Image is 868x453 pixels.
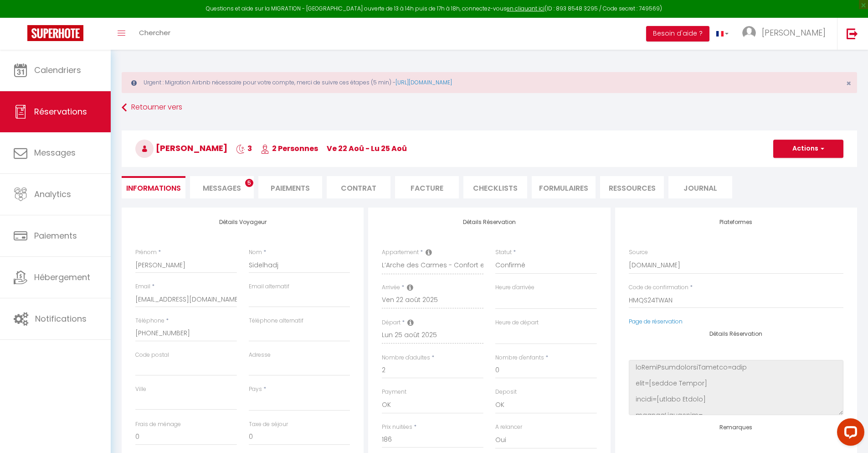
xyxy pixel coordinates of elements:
span: [PERSON_NAME] [762,27,826,38]
h4: Détails Réservation [382,219,596,225]
li: Informations [122,176,185,198]
span: Messages [34,147,76,158]
label: Arrivée [382,283,400,292]
label: Pays [249,385,262,394]
h4: Détails Réservation [629,331,843,337]
span: Paiements [34,230,77,241]
a: Chercher [132,18,177,50]
label: Payment [382,388,406,396]
span: Calendriers [34,64,81,76]
label: Email alternatif [249,282,289,291]
label: Frais de ménage [135,420,181,429]
label: Email [135,282,150,291]
h4: Remarques [629,424,843,431]
span: Chercher [139,28,170,37]
span: [PERSON_NAME] [135,142,227,154]
a: en cliquant ici [507,5,544,12]
a: ... [PERSON_NAME] [735,18,837,50]
h4: Détails Voyageur [135,219,350,225]
li: Facture [395,176,459,198]
label: Appartement [382,248,419,257]
h4: Plateformes [629,219,843,225]
label: Nombre d'enfants [495,354,544,362]
label: Départ [382,318,401,327]
label: Deposit [495,388,517,396]
label: Téléphone [135,317,164,325]
li: Ressources [600,176,664,198]
li: Paiements [258,176,322,198]
span: Réservations [34,106,87,117]
li: Contrat [327,176,390,198]
label: Code postal [135,351,169,359]
label: Nom [249,248,262,257]
a: [URL][DOMAIN_NAME] [395,78,452,86]
li: FORMULAIRES [532,176,596,198]
a: Page de réservation [629,318,683,325]
label: Nombre d'adultes [382,354,430,362]
button: Actions [773,140,843,158]
label: Adresse [249,351,271,359]
label: Statut [495,248,512,257]
button: Close [846,79,851,88]
img: ... [742,26,756,40]
label: Téléphone alternatif [249,317,303,325]
iframe: LiveChat chat widget [830,415,868,453]
span: Hébergement [34,271,90,283]
a: Retourner vers [122,99,857,116]
label: A relancer [495,423,522,432]
span: ve 22 Aoû - lu 25 Aoû [327,143,407,154]
span: Messages [203,183,241,193]
label: Heure de départ [495,318,539,327]
li: CHECKLISTS [463,176,527,198]
label: Ville [135,385,146,394]
img: Super Booking [27,25,83,41]
label: Code de confirmation [629,283,688,292]
label: Heure d'arrivée [495,283,534,292]
div: Urgent : Migration Airbnb nécessaire pour votre compte, merci de suivre ces étapes (5 min) - [122,72,857,93]
span: × [846,78,851,89]
label: Prénom [135,248,157,257]
span: 2 Personnes [261,143,318,154]
span: Analytics [34,188,71,200]
span: Notifications [35,313,87,324]
li: Journal [668,176,732,198]
button: Besoin d'aide ? [646,26,709,42]
label: Prix nuitées [382,423,412,432]
span: 3 [236,143,252,154]
label: Taxe de séjour [249,420,288,429]
label: Source [629,248,648,257]
img: logout [847,28,858,39]
span: 5 [245,179,253,187]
